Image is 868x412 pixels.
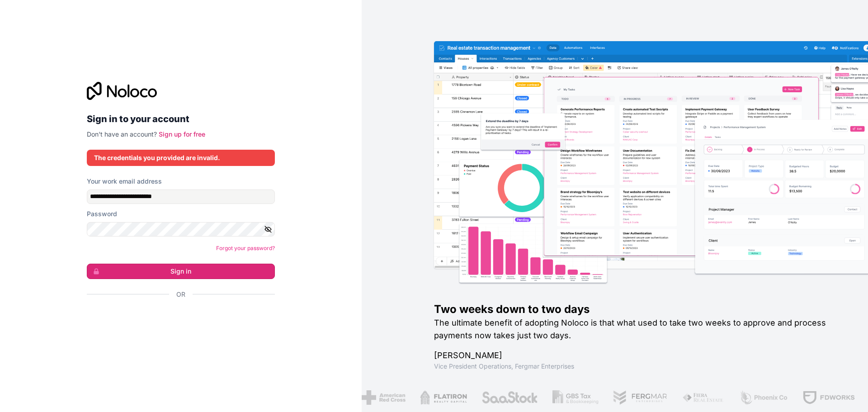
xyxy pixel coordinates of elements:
[94,153,268,162] div: The credentials you provided are invalid.
[87,222,275,237] input: Password
[87,130,157,138] span: Don't have an account?
[434,349,839,362] h1: [PERSON_NAME]
[87,111,275,127] h2: Sign in to your account
[176,290,185,299] span: Or
[434,362,839,371] h1: Vice President Operations , Fergmar Enterprises
[361,390,405,405] img: /assets/american-red-cross-BAupjrZR.png
[87,264,275,279] button: Sign in
[82,309,272,329] iframe: Bouton "Se connecter avec Google"
[739,390,788,405] img: /assets/phoenix-BREaitsQ.png
[481,390,538,405] img: /assets/saastock-C6Zbiodz.png
[87,177,162,186] label: Your work email address
[87,209,117,218] label: Password
[216,245,275,251] a: Forgot your password?
[434,302,839,317] h1: Two weeks down to two days
[87,189,275,204] input: Email address
[420,390,467,405] img: /assets/flatiron-C8eUkumj.png
[159,130,205,138] a: Sign up for free
[612,390,667,405] img: /assets/fergmar-CudnrXN5.png
[434,317,839,342] h2: The ultimate benefit of adopting Noloco is that what used to take two weeks to approve and proces...
[552,390,598,405] img: /assets/gbstax-C-GtDUiK.png
[682,390,724,405] img: /assets/fiera-fwj2N5v4.png
[802,390,854,405] img: /assets/fdworks-Bi04fVtw.png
